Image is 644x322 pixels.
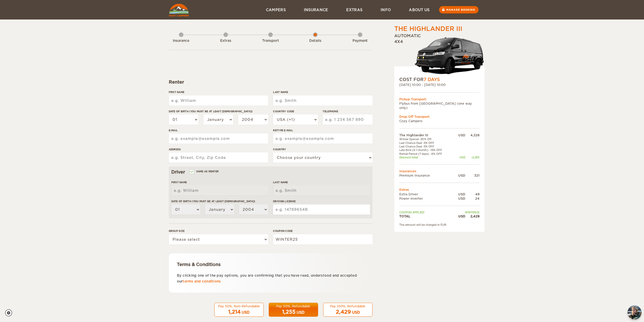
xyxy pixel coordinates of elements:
[399,141,453,145] td: Last Chance Deal -5% OFF
[465,173,480,178] div: 321
[190,171,193,174] input: Same as renter
[273,90,372,94] label: Last Name
[399,101,480,110] td: Flybus from [GEOGRAPHIC_DATA] (one way only)
[399,192,453,196] td: Extra Driver
[453,173,465,178] div: USD
[214,303,264,317] button: Pay 50%, Non-Refundable 1,214 USD
[323,303,372,317] button: Pay 100%, Refundable 2,429 USD
[414,35,485,77] img: stor-langur-4.png
[336,309,351,315] span: 2,429
[465,156,480,159] div: -2,293
[171,169,370,175] div: Driver
[453,156,465,159] div: USD
[453,192,465,196] div: USD
[453,133,465,137] div: USD
[323,109,372,113] label: Telephone
[228,309,241,315] span: 1,214
[465,214,480,218] div: 2,429
[399,187,480,192] td: Extras
[628,306,641,319] button: chat-button
[169,96,268,106] input: e.g. William
[399,152,453,156] td: Rental Period (7 days): -8% OFF
[273,229,372,233] label: Coupon code
[453,214,465,218] div: USD
[177,273,364,285] p: By clicking one of the pay options, you are confirming that you have read, understood and accepte...
[273,180,370,184] label: Last Name
[424,77,440,82] span: 7 Days
[169,109,268,113] label: Date of birth (You must be at least [DEMOGRAPHIC_DATA])
[323,115,372,125] input: e.g. 1 234 567 890
[190,169,219,174] label: Same as renter
[399,115,480,119] div: Drop Off Transport:
[218,304,260,308] div: Pay 50%, Non-Refundable
[399,169,480,173] td: Insurances
[399,77,480,83] div: COST FOR
[399,214,453,218] td: TOTAL
[171,180,268,184] label: First Name
[399,223,480,226] div: The amount will be charged in EUR
[399,145,453,148] td: Last Chance Deal -5% OFF
[326,304,369,308] div: Pay 100%, Refundable
[212,39,240,43] div: Extras
[242,310,250,315] div: USD
[273,147,372,151] label: Country
[5,309,15,316] a: Cookie settings
[399,137,453,141] td: Winter Special -20% Off
[453,211,479,214] td: WINTER25
[282,309,296,315] span: 1,255
[272,304,315,308] div: Pay 50%, Refundable
[269,303,318,317] button: Pay 50%, Refundable 1,255 USD
[273,109,318,113] label: Country Code
[257,39,284,43] div: Transport
[399,211,453,214] td: Coupon applied
[169,134,268,144] input: e.g. example@example.com
[399,156,453,159] td: Discount total
[301,39,329,43] div: Details
[171,199,268,203] label: Date of birth (You must be at least [DEMOGRAPHIC_DATA])
[273,204,370,215] input: e.g. 14789654B
[465,192,480,196] div: 49
[169,153,268,163] input: e.g. Street, City, Zip Code
[169,79,372,85] div: Renter
[399,97,480,101] div: Pickup Transport:
[399,148,453,152] td: Late Bird (0-1 month): -15% OFF
[273,128,372,132] label: Retype E-mail
[183,279,221,283] a: terms and conditions
[169,229,268,233] label: Group size
[399,133,453,137] td: The Highlander III
[394,25,462,33] div: The Highlander III
[273,134,372,144] input: e.g. example@example.com
[352,310,360,315] div: USD
[465,196,480,201] div: 24
[169,128,268,132] label: E-mail
[453,196,465,201] div: USD
[399,196,453,201] td: Power inverter
[399,83,480,87] div: [DATE] 10:00 - [DATE] 10:00
[171,185,268,196] input: e.g. William
[273,96,372,106] input: e.g. Smith
[169,4,189,16] img: Cozy Campers
[465,133,480,137] div: 4,328
[346,39,374,43] div: Payment
[273,199,370,203] label: Driving License
[177,261,364,268] div: Terms & Conditions
[394,33,485,77] div: Automatic 4x4
[439,6,479,13] a: Manage booking
[297,310,304,315] div: USD
[169,90,268,94] label: First Name
[399,119,480,123] td: Cozy Campers
[273,185,370,196] input: e.g. Smith
[399,173,453,178] td: Premium Insurance
[167,39,195,43] div: Insurance
[169,147,268,151] label: Address
[628,306,641,319] img: Freyja at Cozy Campers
